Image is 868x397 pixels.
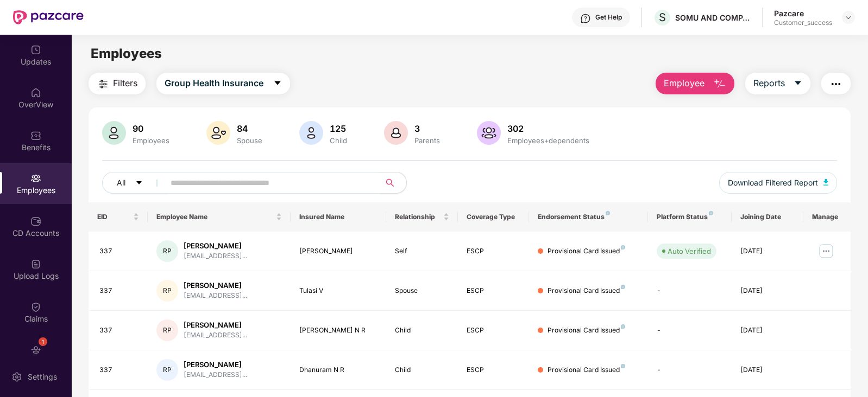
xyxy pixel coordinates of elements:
[299,246,377,257] div: [PERSON_NAME]
[235,123,265,134] div: 84
[656,73,734,94] button: Employee
[235,136,265,145] div: Spouse
[91,46,162,61] span: Employees
[412,136,442,145] div: Parents
[395,286,449,296] div: Spouse
[774,18,832,27] div: Customer_success
[621,245,625,249] img: svg+xml;base64,PHN2ZyB4bWxucz0iaHR0cDovL3d3dy53My5vcmcvMjAwMC9zdmciIHdpZHRoPSI4IiBoZWlnaHQ9IjgiIH...
[728,177,818,189] span: Download Filtered Report
[794,79,802,88] span: caret-down
[648,271,732,311] td: -
[97,213,131,221] span: EID
[505,136,592,145] div: Employees+dependents
[273,79,282,88] span: caret-down
[829,78,842,91] img: svg+xml;base64,PHN2ZyB4bWxucz0iaHR0cDovL3d3dy53My5vcmcvMjAwMC9zdmciIHdpZHRoPSIyNCIgaGVpZ2h0PSIyNC...
[467,365,521,375] div: ESCP
[102,172,168,194] button: Allcaret-down
[548,365,625,375] div: Provisional Card Issued
[505,123,592,134] div: 302
[648,350,732,390] td: -
[719,172,838,194] button: Download Filtered Report
[39,337,47,346] div: 1
[102,121,126,145] img: svg+xml;base64,PHN2ZyB4bWxucz0iaHR0cDovL3d3dy53My5vcmcvMjAwMC9zdmciIHhtbG5zOnhsaW5rPSJodHRwOi8vd3...
[156,359,178,381] div: RP
[89,202,148,232] th: EID
[291,202,386,232] th: Insured Name
[709,211,713,215] img: svg+xml;base64,PHN2ZyB4bWxucz0iaHR0cDovL3d3dy53My5vcmcvMjAwMC9zdmciIHdpZHRoPSI4IiBoZWlnaHQ9IjgiIH...
[99,325,140,336] div: 337
[458,202,530,232] th: Coverage Type
[803,202,851,232] th: Manage
[24,372,60,382] div: Settings
[384,121,408,145] img: svg+xml;base64,PHN2ZyB4bWxucz0iaHR0cDovL3d3dy53My5vcmcvMjAwMC9zdmciIHhtbG5zOnhsaW5rPSJodHRwOi8vd3...
[184,241,247,251] div: [PERSON_NAME]
[156,319,178,341] div: RP
[380,172,407,194] button: search
[135,179,143,188] span: caret-down
[817,242,835,260] img: manageButton
[412,123,442,134] div: 3
[99,365,140,375] div: 337
[740,246,795,257] div: [DATE]
[648,311,732,350] td: -
[713,78,726,91] img: svg+xml;base64,PHN2ZyB4bWxucz0iaHR0cDovL3d3dy53My5vcmcvMjAwMC9zdmciIHhtbG5zOnhsaW5rPSJodHRwOi8vd3...
[774,8,832,18] div: Pazcare
[30,259,41,270] img: svg+xml;base64,PHN2ZyBpZD0iVXBsb2FkX0xvZ3MiIGRhdGEtbmFtZT0iVXBsb2FkIExvZ3MiIHhtbG5zPSJodHRwOi8vd3...
[156,280,178,302] div: RP
[156,73,290,94] button: Group Health Insurancecaret-down
[621,324,625,329] img: svg+xml;base64,PHN2ZyB4bWxucz0iaHR0cDovL3d3dy53My5vcmcvMjAwMC9zdmciIHdpZHRoPSI4IiBoZWlnaHQ9IjgiIH...
[659,11,666,24] span: S
[380,178,401,187] span: search
[30,173,41,184] img: svg+xml;base64,PHN2ZyBpZD0iRW1wbG95ZWVzIiB4bWxucz0iaHR0cDovL3d3dy53My5vcmcvMjAwMC9zdmciIHdpZHRoPS...
[184,330,247,341] div: [EMAIL_ADDRESS]...
[467,325,521,336] div: ESCP
[675,12,751,23] div: SOMU AND COMPANY
[184,280,247,291] div: [PERSON_NAME]
[548,325,625,336] div: Provisional Card Issued
[299,121,323,145] img: svg+xml;base64,PHN2ZyB4bWxucz0iaHR0cDovL3d3dy53My5vcmcvMjAwMC9zdmciIHhtbG5zOnhsaW5rPSJodHRwOi8vd3...
[30,302,41,312] img: svg+xml;base64,PHN2ZyBpZD0iQ2xhaW0iIHhtbG5zPSJodHRwOi8vd3d3LnczLm9yZy8yMDAwL3N2ZyIgd2lkdGg9IjIwIi...
[130,123,172,134] div: 90
[97,78,110,91] img: svg+xml;base64,PHN2ZyB4bWxucz0iaHR0cDovL3d3dy53My5vcmcvMjAwMC9zdmciIHdpZHRoPSIyNCIgaGVpZ2h0PSIyNC...
[732,202,803,232] th: Joining Date
[823,179,829,185] img: svg+xml;base64,PHN2ZyB4bWxucz0iaHR0cDovL3d3dy53My5vcmcvMjAwMC9zdmciIHhtbG5zOnhsaW5rPSJodHRwOi8vd3...
[156,213,274,221] span: Employee Name
[130,136,172,145] div: Employees
[117,177,125,189] span: All
[30,216,41,227] img: svg+xml;base64,PHN2ZyBpZD0iQ0RfQWNjb3VudHMiIGRhdGEtbmFtZT0iQ0QgQWNjb3VudHMiIHhtbG5zPSJodHRwOi8vd3...
[548,246,625,257] div: Provisional Card Issued
[328,136,349,145] div: Child
[184,291,247,301] div: [EMAIL_ADDRESS]...
[299,325,377,336] div: [PERSON_NAME] N R
[606,211,610,215] img: svg+xml;base64,PHN2ZyB4bWxucz0iaHR0cDovL3d3dy53My5vcmcvMjAwMC9zdmciIHdpZHRoPSI4IiBoZWlnaHQ9IjgiIH...
[30,130,41,141] img: svg+xml;base64,PHN2ZyBpZD0iQmVuZWZpdHMiIHhtbG5zPSJodHRwOi8vd3d3LnczLm9yZy8yMDAwL3N2ZyIgd2lkdGg9Ij...
[184,320,247,330] div: [PERSON_NAME]
[580,13,591,24] img: svg+xml;base64,PHN2ZyBpZD0iSGVscC0zMngzMiIgeG1sbnM9Imh0dHA6Ly93d3cudzMub3JnLzIwMDAvc3ZnIiB3aWR0aD...
[184,251,247,261] div: [EMAIL_ADDRESS]...
[538,213,639,221] div: Endorsement Status
[595,13,622,22] div: Get Help
[299,365,377,375] div: Dhanuram N R
[89,73,146,94] button: Filters
[30,87,41,98] img: svg+xml;base64,PHN2ZyBpZD0iSG9tZSIgeG1sbnM9Imh0dHA6Ly93d3cudzMub3JnLzIwMDAvc3ZnIiB3aWR0aD0iMjAiIG...
[99,246,140,257] div: 337
[668,246,711,257] div: Auto Verified
[11,372,22,382] img: svg+xml;base64,PHN2ZyBpZD0iU2V0dGluZy0yMHgyMCIgeG1sbnM9Imh0dHA6Ly93d3cudzMub3JnLzIwMDAvc3ZnIiB3aW...
[30,344,41,355] img: svg+xml;base64,PHN2ZyBpZD0iRW5kb3JzZW1lbnRzIiB4bWxucz0iaHR0cDovL3d3dy53My5vcmcvMjAwMC9zdmciIHdpZH...
[184,360,247,370] div: [PERSON_NAME]
[113,76,137,90] span: Filters
[844,13,853,22] img: svg+xml;base64,PHN2ZyBpZD0iRHJvcGRvd24tMzJ4MzIiIHhtbG5zPSJodHRwOi8vd3d3LnczLm9yZy8yMDAwL3N2ZyIgd2...
[467,286,521,296] div: ESCP
[621,364,625,368] img: svg+xml;base64,PHN2ZyB4bWxucz0iaHR0cDovL3d3dy53My5vcmcvMjAwMC9zdmciIHdpZHRoPSI4IiBoZWlnaHQ9IjgiIH...
[740,286,795,296] div: [DATE]
[184,370,247,380] div: [EMAIL_ADDRESS]...
[206,121,230,145] img: svg+xml;base64,PHN2ZyB4bWxucz0iaHR0cDovL3d3dy53My5vcmcvMjAwMC9zdmciIHhtbG5zOnhsaW5rPSJodHRwOi8vd3...
[386,202,458,232] th: Relationship
[657,213,723,221] div: Platform Status
[395,325,449,336] div: Child
[548,286,625,296] div: Provisional Card Issued
[395,365,449,375] div: Child
[13,10,84,24] img: New Pazcare Logo
[148,202,291,232] th: Employee Name
[30,44,41,55] img: svg+xml;base64,PHN2ZyBpZD0iVXBkYXRlZCIgeG1sbnM9Imh0dHA6Ly93d3cudzMub3JnLzIwMDAvc3ZnIiB3aWR0aD0iMj...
